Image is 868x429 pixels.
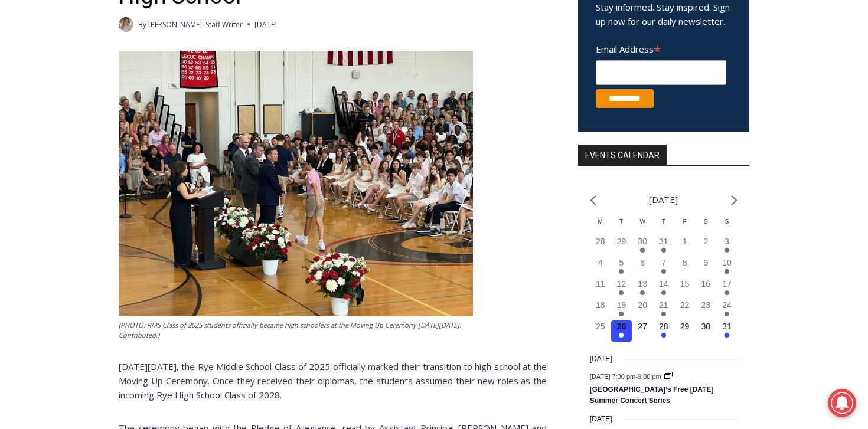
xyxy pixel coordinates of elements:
time: 9 [703,258,708,267]
time: 26 [617,322,626,331]
time: 14 [659,279,668,289]
button: 27 [632,320,653,342]
button: 20 [632,299,653,320]
span: T [662,218,665,225]
button: 16 [695,278,716,299]
a: Previous month [590,195,596,206]
em: Has events [661,269,666,274]
time: 4 [598,258,603,267]
time: 15 [680,279,690,289]
span: [DATE][DATE], the Rye Middle School Class of 2 [119,361,314,372]
time: 25 [596,322,605,331]
button: 14 Has events [653,278,674,299]
li: [DATE] [649,192,678,208]
button: 22 [674,299,696,320]
button: 4 [590,257,611,278]
button: 19 Has events [611,299,632,320]
em: Has events [619,290,624,295]
em: Has events [619,269,624,274]
time: [DATE] [590,353,612,365]
button: 3 Has events [716,235,738,257]
time: 31 [659,237,668,246]
em: Has events [661,312,666,316]
a: [GEOGRAPHIC_DATA]’s Free [DATE] Summer Concert Series [590,385,714,406]
button: 10 Has events [716,257,738,278]
em: Has events [640,290,645,295]
button: 29 [611,235,632,257]
em: Has events [619,333,624,338]
time: 8 [683,258,687,267]
figcaption: (PHOTO: RMS Class of 2025 students officially became high schoolers at the Moving Up Ceremony [DA... [119,320,473,340]
em: Has events [725,312,729,316]
button: 8 [674,257,696,278]
em: Has events [725,290,729,295]
button: 12 Has events [611,278,632,299]
p: 025 officially marked their transition to high school at the Moving Up Ceremony. Once they receiv... [119,359,547,402]
em: Has events [619,312,624,316]
button: 18 [590,299,611,320]
em: Has events [661,290,666,295]
button: 25 [590,320,611,342]
button: 15 [674,278,696,299]
div: Saturday [695,217,716,235]
button: 11 [590,278,611,299]
em: Has events [661,333,666,338]
time: 10 [722,258,732,267]
span: W [639,218,645,225]
button: 30 Has events [632,235,653,257]
span: S [704,218,708,225]
time: 18 [596,300,605,310]
time: 20 [638,300,647,310]
button: 28 Has events [653,320,674,342]
div: Tuesday [611,217,632,235]
div: Thursday [653,217,674,235]
div: Monday [590,217,611,235]
time: 27 [638,322,647,331]
button: 31 Has events [653,235,674,257]
button: 1 [674,235,696,257]
span: T [619,218,623,225]
time: 17 [722,279,732,289]
em: Has events [661,248,666,253]
div: Sunday [716,217,738,235]
time: 3 [725,237,729,246]
img: (PHOTO: RMS Class of 2025 students officially became high schoolers at the Moving Up Ceremony on ... [119,51,473,316]
em: Has events [725,269,729,274]
time: 5 [619,258,624,267]
span: F [683,218,687,225]
time: 29 [680,322,690,331]
div: Friday [674,217,696,235]
time: 24 [722,300,732,310]
time: 31 [722,322,732,331]
button: 6 [632,257,653,278]
time: 12 [617,279,626,289]
span: [DATE] 7:30 pm [590,373,635,380]
time: 28 [596,237,605,246]
button: 2 [695,235,716,257]
time: 1 [683,237,687,246]
time: 22 [680,300,690,310]
span: 9:00 pm [638,373,661,380]
time: 21 [659,300,668,310]
span: By [138,19,146,30]
button: 28 [590,235,611,257]
button: 13 Has events [632,278,653,299]
button: 31 Has events [716,320,738,342]
em: Has events [725,333,729,338]
span: M [598,218,603,225]
time: 13 [638,279,647,289]
time: - [590,373,663,380]
a: Author image [119,17,133,32]
button: 5 Has events [611,257,632,278]
button: 26 Has events [611,320,632,342]
time: 28 [659,322,668,331]
em: Has events [725,248,729,253]
time: 16 [701,279,711,289]
a: Next month [731,195,738,206]
em: Has events [640,248,645,253]
img: (PHOTO: MyRye.com Summer 2023 intern Beatrice Larzul.) [119,17,133,32]
time: 23 [701,300,711,310]
time: 30 [638,237,647,246]
button: 23 [695,299,716,320]
time: 6 [640,258,645,267]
